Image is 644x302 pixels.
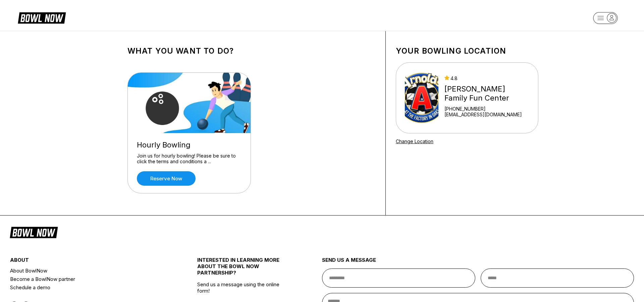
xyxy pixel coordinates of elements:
div: Join us for hourly bowling! Please be sure to click the terms and conditions a ... [137,153,241,165]
h1: What you want to do? [127,46,375,56]
div: Hourly Bowling [137,140,241,149]
div: [PERSON_NAME] Family Fun Center [444,84,529,103]
img: Arnold's Family Fun Center [405,73,438,123]
div: about [10,257,166,266]
a: Become a BowlNow partner [10,275,166,283]
div: [PHONE_NUMBER] [444,106,529,112]
a: Schedule a demo [10,283,166,292]
img: Hourly Bowling [128,73,251,133]
a: [EMAIL_ADDRESS][DOMAIN_NAME] [444,112,529,117]
a: Reserve now [137,171,196,186]
div: 4.8 [444,75,529,81]
a: About BowlNow [10,266,166,275]
div: INTERESTED IN LEARNING MORE ABOUT THE BOWL NOW PARTNERSHIP? [197,257,291,281]
div: send us a message [322,257,634,268]
h1: Your bowling location [396,46,538,56]
a: Change Location [396,138,433,144]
